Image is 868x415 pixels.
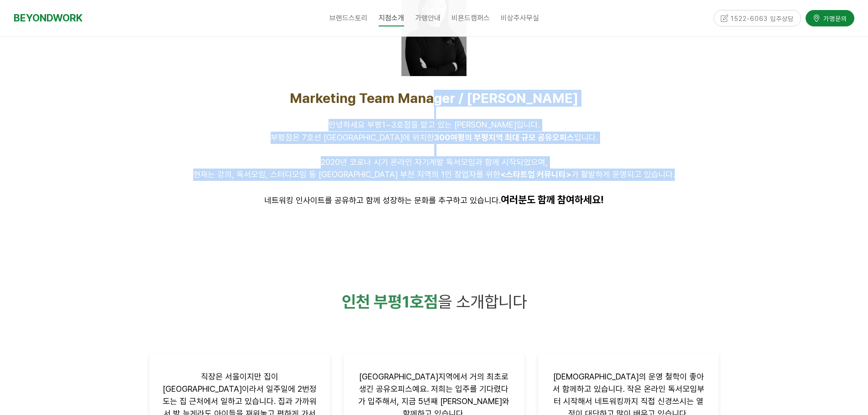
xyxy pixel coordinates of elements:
[501,14,539,22] span: 비상주사무실
[271,133,598,142] span: 부평점은 7호선 [GEOGRAPHIC_DATA]에 위치한 입니다.
[264,195,501,205] span: 네트워킹 인사이트를 공유하고 함께 성장하는 문화를 추구하고 있습니다.
[500,169,571,179] span: <스타트업 커뮤니티>
[821,14,847,23] span: 가맹문의
[501,194,604,205] strong: 여러분도 함께 참여하세요!
[342,292,438,312] span: 인천 부평1호점
[329,14,368,22] span: 브랜드스토리
[379,10,404,26] span: 지점소개
[193,169,675,179] span: 현재는 강의, 독서모임, 스터디모임 등 [GEOGRAPHIC_DATA] 부천 지역의 1인 창업자를 위한 가 활발하게 운영되고 있습니다.
[452,14,490,22] span: 비욘드캠퍼스
[373,7,410,30] a: 지점소개
[434,133,574,142] span: 300여평의 부평지역 최대 규모 공유오피스
[324,7,373,30] a: 브랜드스토리
[438,292,527,312] span: 을 소개합니다
[14,10,82,26] a: BEYONDWORK
[415,14,441,22] span: 가맹안내
[329,120,540,129] span: 안녕하세요 부평1~3호점을 맡고 있는 [PERSON_NAME]입니다.
[410,7,446,30] a: 가맹안내
[806,10,854,26] a: 가맹문의
[495,7,544,30] a: 비상주사무실
[290,90,578,106] span: Marketing Team Manager / [PERSON_NAME]
[321,157,548,167] span: 2020년 코로나 시기 온라인 자기계발 독서모임과 함께 시작되었으며,
[446,7,495,30] a: 비욘드캠퍼스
